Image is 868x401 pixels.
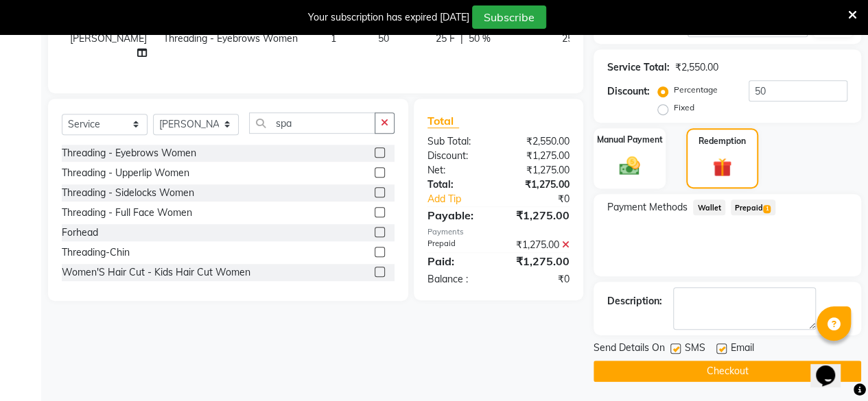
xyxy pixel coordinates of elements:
[498,149,580,163] div: ₹1,275.00
[675,60,718,75] div: ₹2,550.00
[607,84,650,99] div: Discount:
[498,178,580,192] div: ₹1,275.00
[731,341,754,358] span: Email
[562,32,573,45] span: 25
[674,84,718,96] label: Percentage
[417,178,499,192] div: Total:
[763,205,771,213] span: 1
[498,253,580,269] div: ₹1,275.00
[597,134,663,146] label: Manual Payment
[62,146,196,160] div: Threading - Eyebrows Women
[699,135,746,147] label: Redemption
[427,114,459,128] span: Total
[731,199,775,215] span: Prepaid
[417,134,499,149] div: Sub Total:
[417,238,499,252] div: Prepaid
[498,134,580,149] div: ₹2,550.00
[685,341,705,358] span: SMS
[378,32,389,45] span: 50
[707,156,738,180] img: _gift.svg
[436,32,455,46] span: 25 F
[417,207,499,223] div: Payable:
[498,207,580,223] div: ₹1,275.00
[460,32,463,46] span: |
[417,163,499,178] div: Net:
[417,272,499,287] div: Balance :
[62,265,250,280] div: Women'S Hair Cut - Kids Hair Cut Women
[613,154,646,178] img: _cash.svg
[512,192,580,206] div: ₹0
[62,166,189,180] div: Threading - Upperlip Women
[62,226,98,240] div: Forhead
[607,294,662,308] div: Description:
[674,101,694,114] label: Fixed
[594,361,861,382] button: Checkout
[472,5,546,29] button: Subscribe
[810,346,854,387] iframe: chat widget
[607,60,670,75] div: Service Total:
[498,163,580,178] div: ₹1,275.00
[308,10,469,25] div: Your subscription has expired [DATE]
[498,238,580,252] div: ₹1,275.00
[417,192,512,206] a: Add Tip
[62,245,130,260] div: Threading-Chin
[427,226,570,238] div: Payments
[249,112,375,134] input: Search or Scan
[163,32,298,45] span: Threading - Eyebrows Women
[70,32,147,45] span: [PERSON_NAME]
[594,341,665,358] span: Send Details On
[607,200,688,215] span: Payment Methods
[62,206,192,220] div: Threading - Full Face Women
[331,32,336,45] span: 1
[62,186,194,200] div: Threading - Sidelocks Women
[469,32,491,46] span: 50 %
[417,253,499,269] div: Paid:
[498,272,580,287] div: ₹0
[417,149,499,163] div: Discount:
[693,199,725,215] span: Wallet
